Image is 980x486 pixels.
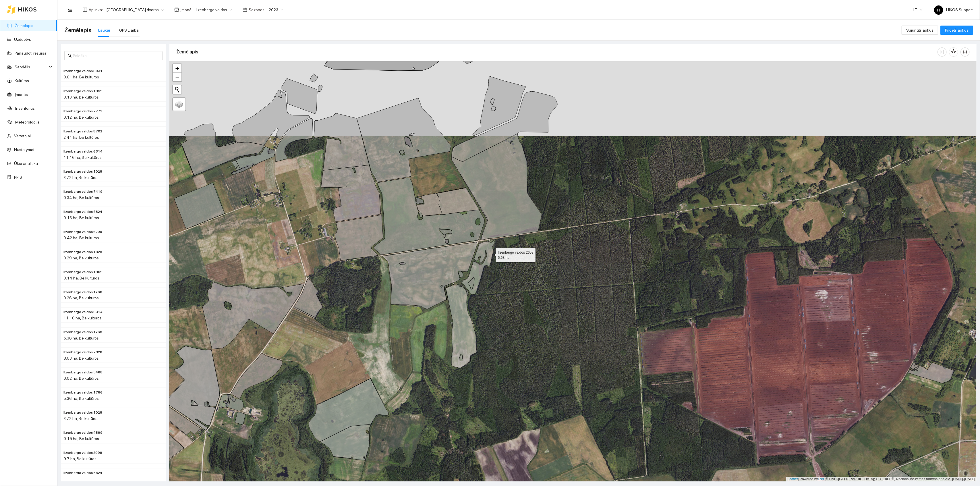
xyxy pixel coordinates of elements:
span: Ilzenbergo valdos 7779 [63,109,103,114]
span: Ilzenbergo valdos 1859 [63,88,103,94]
span: Ilzenbergo valdos 7326 [63,350,102,355]
span: 0.26 ha, Be kultūros [63,296,99,300]
input: Paieška [73,53,159,59]
span: HIKOS Support [934,7,973,12]
span: Ilzenbergo valdos 6314 [63,149,103,154]
span: Ilzenbergo valdos 8031 [63,68,103,74]
span: 2023 [269,5,283,14]
button: Sujungti laukus [902,26,938,35]
span: Ilzenbergo dvaras [106,5,164,14]
span: Ilzenbergo valdos 1268 [63,330,102,335]
span: Ilzenbergo valdos 1028 [63,169,102,174]
a: Leaflet [788,477,798,481]
span: Ilzenbergo valdos 1869 [63,269,103,275]
a: Kultūros [15,78,29,83]
span: Ilzenbergo valdos 1825 [63,249,102,255]
span: Aplinka : [89,7,103,13]
span: Ilzenbergo valdos 5824 [63,209,102,215]
span: Ilzenbergo valdos 1028 [63,410,102,416]
span: 11.16 ha, Be kultūros [63,155,102,160]
span: 0.61 ha, Be kultūros [63,75,99,79]
span: 3.72 ha, Be kultūros [63,175,98,180]
span: layout [83,7,87,12]
a: Įmonės [15,92,28,97]
span: Ilzenbergo valdos 5468 [63,370,103,375]
span: 0.14 ha, Be kultūros [63,276,99,280]
span: Ilzenbergo valdos 2999 [63,450,102,456]
span: Ilzenbergo valdos [196,5,232,14]
span: | [825,477,826,481]
span: Ilzenbergo valdos 7419 [63,189,103,194]
span: shop [174,7,179,12]
button: Pridėti laukus [940,26,973,35]
a: PPIS [14,175,22,180]
a: Layers [173,98,185,111]
span: 0.29 ha, Be kultūros [63,256,99,260]
span: 8.03 ha, Be kultūros [63,356,99,361]
span: − [175,73,179,80]
span: 0.12 ha, Be kultūros [63,115,99,119]
span: 0.15 ha, Be kultūros [63,437,99,441]
a: Zoom in [173,64,181,73]
span: Ilzenbergo valdos 6314 [63,310,103,315]
span: 0.02 ha, Be kultūros [63,376,99,381]
span: 0.13 ha, Be kultūros [63,95,99,99]
span: Pridėti laukus [945,27,969,33]
span: Ilzenbergo valdos 8702 [63,129,102,134]
span: 11.16 ha, Be kultūros [63,316,102,321]
span: Sandėlis [15,61,47,73]
a: Panaudoti resursai [15,51,47,55]
button: menu-fold [64,4,76,16]
span: Žemėlapis [64,26,91,35]
span: 5.36 ha, Be kultūros [63,396,99,401]
span: 3.72 ha, Be kultūros [63,416,98,421]
span: column-width [938,50,946,54]
div: Žemėlapis [176,44,938,60]
a: Inventorius [15,106,35,111]
span: 5.36 ha, Be kultūros [63,336,99,341]
span: Ilzenbergo valdos 6209 [63,229,102,235]
span: 9.7 ha, Be kultūros [63,457,96,461]
span: Ilzenbergo valdos 5824 [63,470,102,476]
a: Sujungti laukus [902,28,938,32]
button: Initiate a new search [173,85,181,94]
a: Pridėti laukus [940,28,973,32]
button: column-width [938,47,947,57]
a: Ūkio analitika [14,161,38,166]
a: Nustatymai [14,147,34,152]
span: Įmonė : [180,7,192,13]
span: 0.34 ha, Be kultūros [63,195,99,200]
div: GPS Darbai [119,27,140,33]
span: 0.42 ha, Be kultūros [63,236,99,240]
span: Sezonas : [249,7,265,13]
span: calendar [243,7,247,12]
span: 2.41 ha, Be kultūros [63,135,99,140]
a: Žemėlapis [15,23,33,28]
span: Ilzenbergo valdos 1266 [63,290,102,295]
span: Ilzenbergo valdos 1786 [63,390,103,396]
span: Ilzenbergo valdos 4899 [63,430,103,436]
div: Laukai [98,27,110,33]
span: + [175,65,179,72]
a: Užduotys [14,37,31,42]
span: Sujungti laukus [906,27,933,33]
div: | Powered by © HNIT-[GEOGRAPHIC_DATA]; ORT10LT ©, Nacionalinė žemės tarnyba prie AM, [DATE]-[DATE] [786,477,977,482]
span: menu-fold [67,7,73,12]
span: H [937,5,940,15]
span: 0.16 ha, Be kultūros [63,215,99,220]
span: search [68,54,72,58]
a: Meteorologija [15,120,40,124]
span: LT [913,5,923,14]
a: Zoom out [173,73,181,81]
a: Esri [818,477,824,481]
a: Vartotojai [14,134,31,138]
